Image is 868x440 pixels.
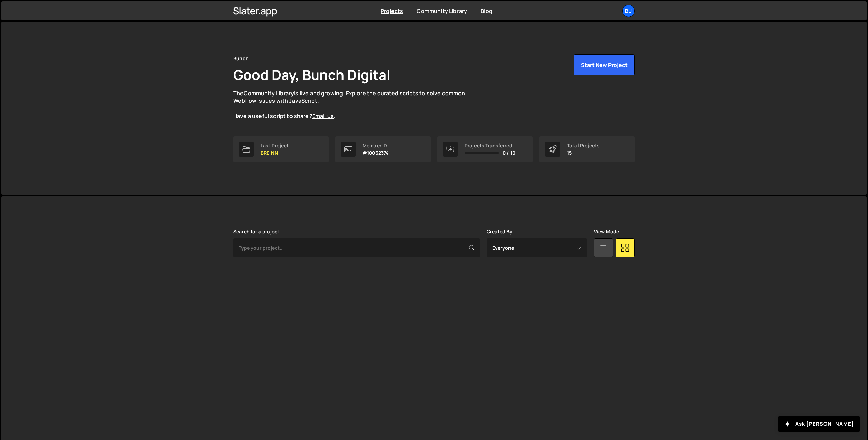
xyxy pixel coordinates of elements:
a: Community Library [417,7,467,15]
a: Blog [481,7,493,15]
span: 0 / 10 [503,150,515,156]
p: 15 [567,150,600,156]
a: Last Project BREINN [233,136,329,162]
a: Email us [312,112,334,120]
p: #10032374 [363,150,389,156]
div: Projects Transferred [465,143,515,148]
label: Search for a project [233,229,279,234]
div: Member ID [363,143,389,148]
a: Bu [622,5,635,17]
p: The is live and growing. Explore the curated scripts to solve common Webflow issues with JavaScri... [233,89,478,120]
a: Projects [381,7,403,15]
h1: Good Day, Bunch Digital [233,65,390,84]
div: Bunch [233,54,249,63]
button: Start New Project [574,54,635,75]
p: BREINN [261,150,289,156]
input: Type your project... [233,238,480,257]
label: View Mode [594,229,619,234]
div: Total Projects [567,143,600,148]
a: Community Library [244,89,294,97]
div: Last Project [261,143,289,148]
label: Created By [487,229,513,234]
button: Ask [PERSON_NAME] [778,416,860,432]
